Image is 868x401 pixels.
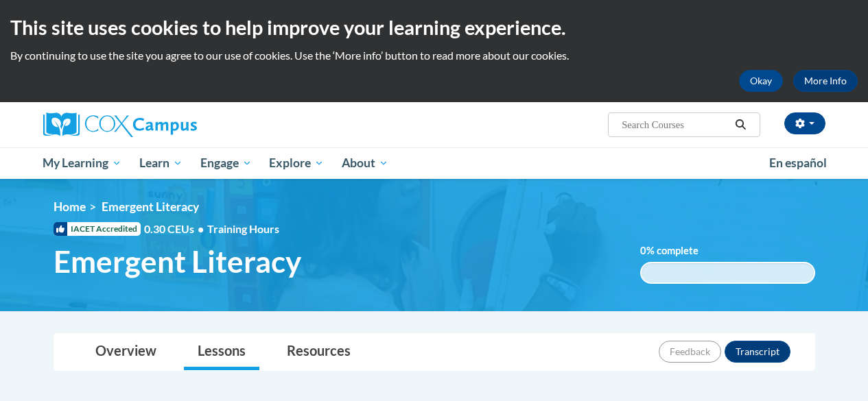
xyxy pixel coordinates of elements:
a: My Learning [34,147,131,179]
button: Transcript [725,341,790,363]
input: Search Courses [620,117,730,133]
img: Cox Campus [43,112,197,137]
button: Search [730,117,751,133]
button: Account Settings [784,112,825,134]
span: 0.30 CEUs [144,221,207,236]
a: Overview [82,334,170,370]
a: About [333,147,397,179]
a: Home [54,199,86,214]
div: Main menu [33,147,836,179]
span: Emergent Literacy [54,243,301,280]
a: Cox Campus [43,112,290,137]
span: En español [769,156,827,170]
a: More Info [793,70,858,92]
span: • [198,222,204,235]
a: Explore [260,147,333,179]
span: Emergent Literacy [102,199,199,214]
span: About [342,155,388,171]
a: Learn [130,147,191,179]
span: Explore [269,155,324,171]
label: % complete [640,243,719,258]
a: En español [760,149,836,178]
a: Engage [191,147,261,179]
span: My Learning [43,155,121,171]
a: Lessons [184,334,259,370]
span: Training Hours [207,222,279,235]
p: By continuing to use the site you agree to our use of cookies. Use the ‘More info’ button to read... [10,48,858,63]
button: Okay [739,70,783,92]
span: IACET Accredited [54,222,141,236]
span: 0 [640,245,646,256]
h2: This site uses cookies to help improve your learning experience. [10,14,858,41]
span: Engage [200,155,252,171]
a: Resources [273,334,364,370]
button: Feedback [659,341,721,363]
span: Learn [139,155,183,171]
